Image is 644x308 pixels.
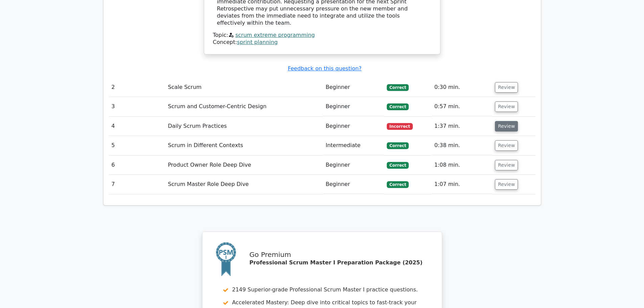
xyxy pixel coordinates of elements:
a: sprint planning [237,39,278,45]
span: Correct [387,181,409,188]
td: Daily Scrum Practices [165,117,323,136]
span: Correct [387,84,409,91]
button: Review [495,82,518,93]
td: 7 [109,175,165,194]
td: Beginner [323,97,384,116]
button: Review [495,160,518,170]
a: Feedback on this question? [288,65,361,72]
td: Scrum Master Role Deep Dive [165,175,323,194]
td: 5 [109,136,165,155]
td: 3 [109,97,165,116]
td: 1:37 min. [432,117,492,136]
td: 4 [109,117,165,136]
button: Review [495,179,518,190]
a: scrum extreme programming [235,32,315,38]
button: Review [495,140,518,151]
td: Intermediate [323,136,384,155]
td: 0:30 min. [432,78,492,97]
td: 1:07 min. [432,175,492,194]
td: Beginner [323,156,384,175]
span: Correct [387,142,409,149]
td: 2 [109,78,165,97]
td: Scrum in Different Contexts [165,136,323,155]
td: 6 [109,156,165,175]
button: Review [495,101,518,112]
td: 0:57 min. [432,97,492,116]
button: Review [495,121,518,132]
span: Correct [387,103,409,110]
div: Topic: [213,32,431,39]
span: Correct [387,162,409,169]
td: Scrum and Customer-Centric Design [165,97,323,116]
td: Scale Scrum [165,78,323,97]
td: 1:08 min. [432,156,492,175]
td: Product Owner Role Deep Dive [165,156,323,175]
td: Beginner [323,175,384,194]
td: Beginner [323,117,384,136]
td: 0:38 min. [432,136,492,155]
div: Concept: [213,39,431,46]
td: Beginner [323,78,384,97]
span: Incorrect [387,123,413,130]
